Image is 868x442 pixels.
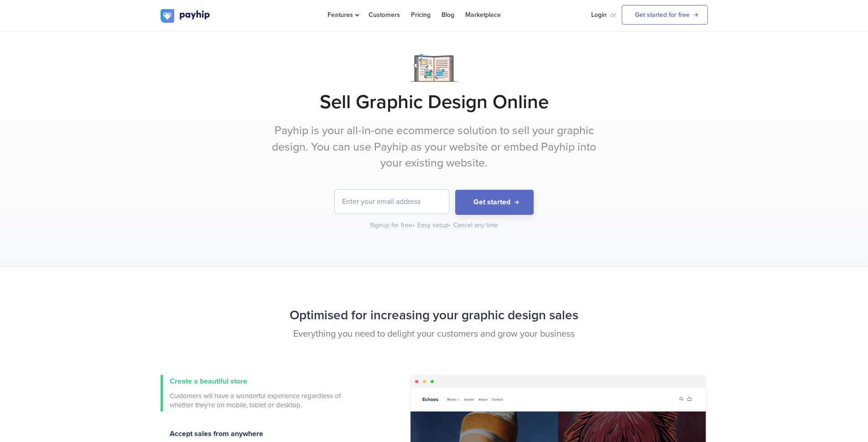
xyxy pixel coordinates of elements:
span: • [412,221,415,229]
span: Features [327,11,358,19]
img: Notebook.png [411,54,457,82]
h2: Optimised for increasing your graphic design sales [161,303,708,328]
h1: Sell Graphic Design Online [161,91,708,114]
input: Enter your email address [335,190,449,213]
div: Easy setup [417,221,452,230]
div: Cancel any time [453,221,498,230]
p: Everything you need to delight your customers and grow your business [161,328,708,341]
div: Signup for free [370,221,416,230]
span: • [448,221,451,229]
span: Accept sales from anywhere [170,429,263,438]
button: Get started [455,190,534,215]
a: Get started for free [622,5,708,25]
span: Customers will have a wonderful experience regardless of whether they're on mobile, tablet or des... [170,391,343,410]
img: logo.svg [161,9,211,23]
a: Create a beautiful store Customers will have a wonderful experience regardless of whether they're... [161,375,343,411]
p: Payhip is your all-in-one ecommerce solution to sell your graphic design. You can use Payhip as y... [263,123,605,172]
span: Create a beautiful store [170,377,247,386]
